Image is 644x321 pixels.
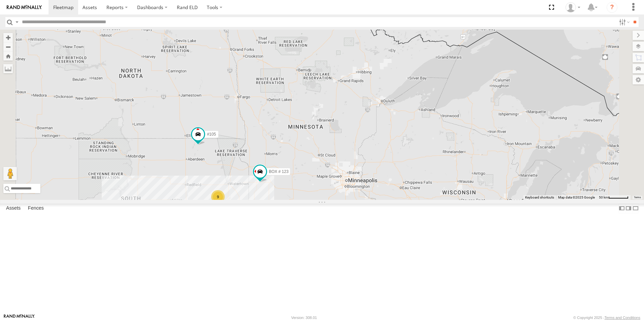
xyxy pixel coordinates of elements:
[563,2,583,12] div: Devan Weelborg
[3,51,13,61] button: Zoom Home
[3,64,13,73] label: Measure
[625,204,632,213] label: Dock Summary Table to the Right
[573,316,640,320] div: © Copyright 2025 -
[14,17,20,27] label: Search Query
[632,204,639,213] label: Hide Summary Table
[3,42,13,51] button: Zoom out
[525,195,554,200] button: Keyboard shortcuts
[207,132,216,137] span: #105
[3,204,24,213] label: Assets
[607,2,617,13] i: ?
[269,169,289,174] span: BOX # 123
[605,316,640,320] a: Terms and Conditions
[3,167,17,180] button: Drag Pegman onto the map to open Street View
[211,190,225,204] div: 9
[633,75,644,84] label: Map Settings
[597,195,631,200] button: Map Scale: 50 km per 56 pixels
[3,33,13,42] button: Zoom in
[291,316,317,320] div: Version: 308.01
[634,196,641,199] a: Terms (opens in new tab)
[7,5,42,10] img: rand-logo.svg
[599,195,608,199] span: 50 km
[4,314,35,321] a: Visit our Website
[558,195,595,199] span: Map data ©2025 Google
[618,204,625,213] label: Dock Summary Table to the Left
[25,204,47,213] label: Fences
[616,17,631,27] label: Search Filter Options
